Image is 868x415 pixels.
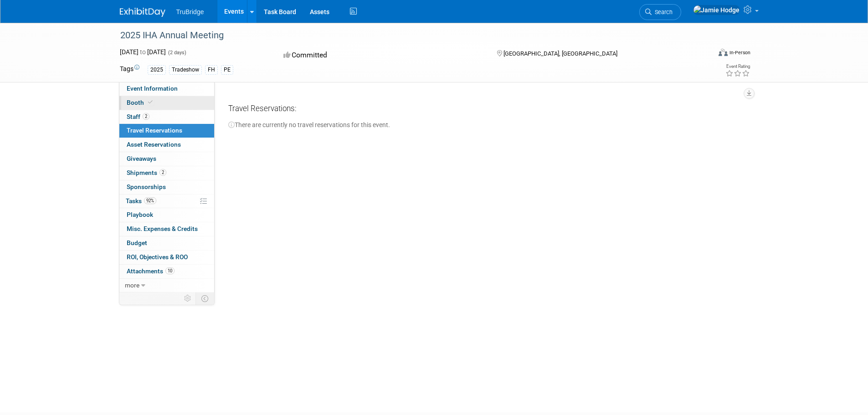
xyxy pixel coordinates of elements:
a: more [119,279,214,292]
td: Toggle Event Tabs [195,292,214,304]
span: Asset Reservations [127,141,181,148]
span: Sponsorships [127,183,166,190]
span: Budget [127,239,147,246]
span: Event Information [127,85,178,92]
div: Event Format [657,47,751,61]
a: Misc. Expenses & Credits [119,222,214,236]
span: Staff [127,113,149,120]
span: 10 [165,267,175,274]
div: Committed [281,47,482,63]
a: Sponsorships [119,180,214,194]
span: 2 [143,113,149,120]
span: Travel Reservations [127,127,182,134]
span: Search [652,9,673,15]
span: [DATE] [DATE] [120,48,166,56]
span: Tasks [126,197,156,205]
a: Budget [119,236,214,250]
span: Misc. Expenses & Credits [127,225,198,232]
span: to [139,48,147,56]
div: 2025 IHA Annual Meeting [117,27,697,44]
a: Staff2 [119,110,214,124]
a: Travel Reservations [119,124,214,138]
span: Playbook [127,211,153,218]
a: Playbook [119,208,214,222]
div: 2025 [148,65,166,75]
td: Personalize Event Tab Strip [180,292,196,304]
img: Jamie Hodge [693,5,740,15]
td: Tags [120,64,139,75]
span: (2 days) [167,50,186,56]
div: In-Person [729,49,750,56]
div: PE [221,65,233,75]
div: Event Rating [725,64,750,69]
i: Booth reservation complete [148,100,153,105]
a: Attachments10 [119,265,214,278]
a: Asset Reservations [119,138,214,152]
a: ROI, Objectives & ROO [119,251,214,264]
span: more [125,282,139,289]
span: Attachments [127,267,175,275]
span: Booth [127,99,154,106]
span: Shipments [127,169,166,176]
a: Giveaways [119,152,214,166]
span: 2 [159,169,166,176]
a: Booth [119,96,214,110]
img: ExhibitDay [120,8,165,17]
a: Tasks92% [119,195,214,208]
div: Tradeshow [169,65,202,75]
div: FH [205,65,218,75]
a: Search [639,4,681,20]
div: Travel Reservations: [228,103,742,118]
img: Format-Inperson.png [719,49,728,56]
span: [GEOGRAPHIC_DATA], [GEOGRAPHIC_DATA] [503,50,617,57]
span: 92% [144,197,156,204]
span: TruBridge [176,8,204,15]
a: Event Information [119,82,214,96]
div: There are currently no travel reservations for this event. [228,118,742,129]
span: Giveaways [127,155,156,162]
a: Shipments2 [119,166,214,180]
span: ROI, Objectives & ROO [127,253,188,261]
